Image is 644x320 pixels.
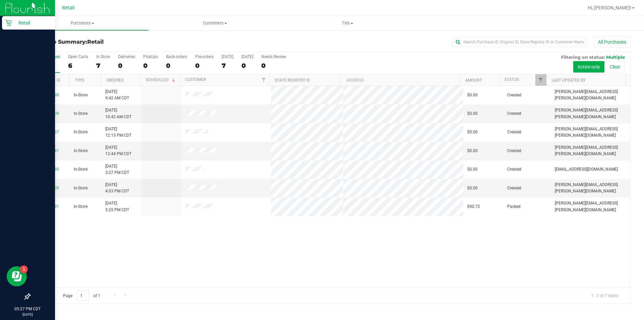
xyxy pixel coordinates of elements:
[166,62,187,70] div: 0
[74,185,88,191] span: In-Store
[241,62,253,70] div: 0
[74,92,88,98] span: In-Store
[74,203,88,210] span: In-Store
[149,16,281,30] a: Customers
[606,54,625,60] span: Multiple
[555,166,618,173] span: [EMAIL_ADDRESS][DOMAIN_NAME]
[105,182,129,194] span: [DATE] 4:03 PM CDT
[74,129,88,135] span: In-Store
[467,129,478,135] span: $0.00
[588,5,631,10] span: Hi, [PERSON_NAME]!
[261,62,286,70] div: 0
[105,144,131,157] span: [DATE] 12:44 PM CDT
[118,62,135,70] div: 0
[149,20,281,26] span: Customers
[146,78,176,82] a: Scheduled
[87,39,104,45] span: Retail
[507,203,521,210] span: Packed
[241,54,253,59] div: [DATE]
[275,78,310,83] a: State Registry ID
[535,74,546,86] a: Filter
[77,290,89,301] input: 1
[573,61,604,73] button: Active only
[258,74,269,86] a: Filter
[3,306,52,312] p: 05:27 PM CDT
[467,166,478,173] span: $0.00
[465,78,482,83] a: Amount
[105,200,129,213] span: [DATE] 5:25 PM CDT
[594,36,631,48] button: All Purchases
[20,265,28,273] iframe: Resource center unread badge
[96,54,110,59] div: In Store
[222,54,233,59] div: [DATE]
[5,19,12,26] inline-svg: Retail
[261,54,286,59] div: Needs Review
[605,61,625,73] button: Clear
[118,54,135,59] div: Deliveries
[281,20,413,26] span: Tills
[12,19,52,27] p: Retail
[507,129,521,135] span: Created
[467,203,480,210] span: $90.72
[30,39,230,45] h3: Purchase Summary:
[467,185,478,191] span: $0.00
[195,62,214,70] div: 0
[143,62,158,70] div: 0
[105,89,129,101] span: [DATE] 9:42 AM CDT
[7,266,27,286] iframe: Resource center
[74,166,88,173] span: In-Store
[195,54,214,59] div: Pre-orders
[467,148,478,154] span: $0.00
[74,110,88,117] span: In-Store
[552,78,586,83] a: Last Updated By
[507,166,521,173] span: Created
[467,92,478,98] span: $0.00
[143,54,158,59] div: PickUps
[74,148,88,154] span: In-Store
[75,78,85,83] a: Type
[586,290,624,301] span: 1 - 7 of 7 items
[555,89,626,101] span: [PERSON_NAME][EMAIL_ADDRESS][PERSON_NAME][DOMAIN_NAME]
[555,144,626,157] span: [PERSON_NAME][EMAIL_ADDRESS][PERSON_NAME][DOMAIN_NAME]
[16,16,149,30] a: Purchases
[504,77,519,82] a: Status
[3,312,52,317] p: [DATE]
[555,107,626,120] span: [PERSON_NAME][EMAIL_ADDRESS][PERSON_NAME][DOMAIN_NAME]
[57,290,106,301] span: Page of 1
[105,126,131,139] span: [DATE] 12:15 PM CDT
[555,200,626,213] span: [PERSON_NAME][EMAIL_ADDRESS][PERSON_NAME][DOMAIN_NAME]
[555,126,626,139] span: [PERSON_NAME][EMAIL_ADDRESS][PERSON_NAME][DOMAIN_NAME]
[96,62,110,70] div: 7
[105,107,131,120] span: [DATE] 10:42 AM CDT
[507,110,521,117] span: Created
[507,185,521,191] span: Created
[68,62,88,70] div: 6
[68,54,88,59] div: Open Carts
[185,77,206,82] a: Customer
[62,5,75,11] span: Retail
[507,148,521,154] span: Created
[507,92,521,98] span: Created
[105,163,129,176] span: [DATE] 3:27 PM CDT
[340,74,460,86] th: Address
[222,62,233,70] div: 7
[106,78,124,83] a: Ordered
[453,37,587,47] input: Search Purchase ID, Original ID, State Registry ID or Customer Name...
[561,54,605,60] span: Filtering on status:
[16,20,149,26] span: Purchases
[166,54,187,59] div: Back-orders
[555,182,626,194] span: [PERSON_NAME][EMAIL_ADDRESS][PERSON_NAME][DOMAIN_NAME]
[281,16,414,30] a: Tills
[467,110,478,117] span: $0.00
